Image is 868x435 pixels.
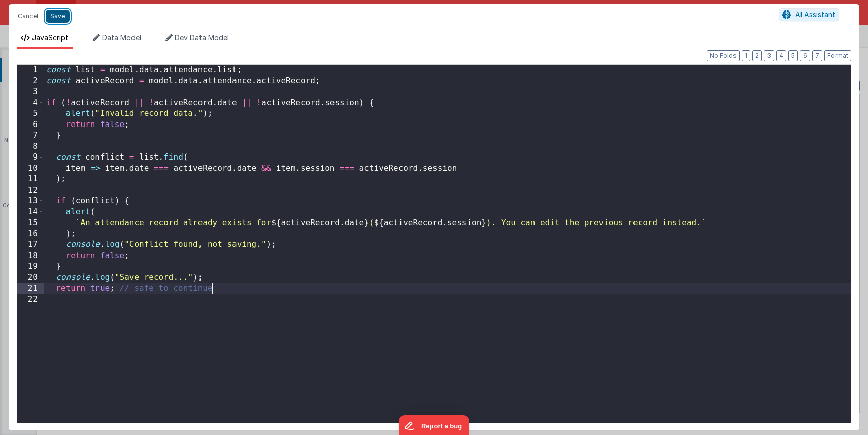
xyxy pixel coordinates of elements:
button: 5 [788,50,798,61]
div: 8 [17,141,44,152]
div: 15 [17,218,44,229]
span: Dev Data Model [175,33,229,42]
div: 21 [17,283,44,294]
div: 12 [17,185,44,196]
div: 16 [17,229,44,240]
button: 6 [800,50,810,61]
div: 22 [17,294,44,305]
div: 18 [17,251,44,262]
span: Data Model [102,33,141,42]
button: Format [824,50,851,61]
div: 19 [17,261,44,272]
div: 5 [17,108,44,119]
button: No Folds [707,50,740,61]
div: 10 [17,163,44,174]
div: 4 [17,98,44,109]
button: 7 [812,50,822,61]
button: 4 [776,50,786,61]
div: 7 [17,130,44,141]
div: 1 [17,65,44,76]
div: 3 [17,86,44,98]
div: 17 [17,239,44,251]
div: 6 [17,119,44,131]
span: AI Assistant [795,10,836,19]
button: 1 [742,50,750,61]
button: Cancel [13,9,43,23]
button: AI Assistant [779,8,839,21]
div: 20 [17,272,44,284]
div: 2 [17,76,44,87]
span: JavaScript [32,33,69,42]
button: 2 [752,50,762,61]
button: Save [46,10,70,23]
div: 14 [17,207,44,218]
div: 11 [17,174,44,185]
div: 9 [17,152,44,163]
div: 13 [17,196,44,207]
button: 3 [764,50,774,61]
